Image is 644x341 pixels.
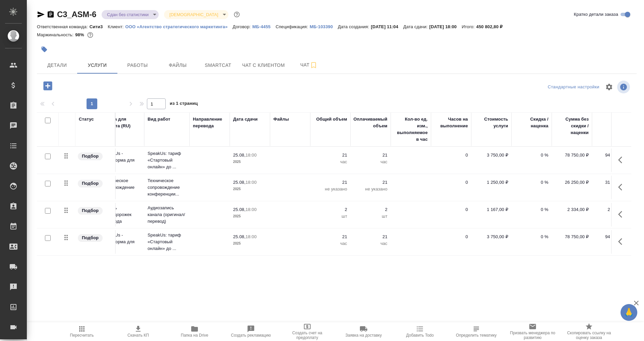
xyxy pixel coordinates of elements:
[79,116,94,123] div: Статус
[310,61,318,69] svg: Подписаться
[623,305,635,319] span: 🙏
[448,322,504,341] button: Определить тематику
[166,322,223,341] button: Папка на Drive
[555,233,589,240] p: 78 750,00 ₽
[82,153,99,160] p: Подбор
[354,206,387,213] p: 2
[431,230,471,254] td: 0
[462,24,476,29] p: Итого:
[508,331,557,340] span: Призвать менеджера по развитию
[47,10,55,18] button: Скопировать ссылку
[233,180,246,185] p: 25.08,
[314,159,347,165] p: час
[475,116,508,129] div: Стоимость услуги
[233,240,267,247] p: 2025
[515,179,548,186] p: 0 %
[314,152,347,159] p: 21
[125,24,233,29] p: ООО «Агентство стратегического маркетинга»
[354,213,387,220] p: шт
[223,322,279,341] button: Создать рекламацию
[314,213,347,220] p: шт
[102,205,141,225] p: Запись аудиодорожек перевода
[310,24,338,29] a: МБ-103390
[475,233,508,240] p: 3 750,00 ₽
[148,116,170,123] div: Вид работ
[293,61,325,69] span: Чат
[148,232,186,252] p: SpeakUs: тариф «Стартовый онлайн» до ...
[102,10,159,19] div: Сдан без статистики
[242,61,285,70] span: Чат с клиентом
[102,150,141,170] p: SpeakUs - платформа для син...
[515,152,548,159] p: 0 %
[37,42,52,57] button: Добавить тэг
[105,12,151,17] button: Сдан без статистики
[276,24,310,29] p: Спецификация:
[279,322,335,341] button: Создать счет на предоплату
[555,152,589,159] p: 78 750,00 ₽
[127,333,149,338] span: Скачать КП
[102,232,141,252] p: SpeakUs - платформа для син...
[515,116,548,129] div: Скидка / наценка
[170,99,198,109] span: из 1 страниц
[82,207,99,214] p: Подбор
[82,180,99,187] p: Подбор
[86,31,95,39] button: 8000.00 RUB;
[162,61,194,70] span: Файлы
[371,24,404,29] p: [DATE] 11:04
[167,12,220,17] button: [DEMOGRAPHIC_DATA]
[39,79,57,93] button: Добавить услугу
[181,333,208,338] span: Папка на Drive
[231,333,271,338] span: Создать рекламацию
[233,213,267,220] p: 2025
[233,159,267,165] p: 2025
[338,24,371,29] p: Дата создания:
[148,205,186,225] p: Аудиозапись канала (оригинал/перевод)
[82,235,99,241] p: Подбор
[102,177,141,198] p: Техническое сопровождение к...
[37,24,90,29] p: Ответственная команда:
[434,116,468,129] div: Часов на выполнение
[354,186,387,193] p: не указано
[314,186,347,193] p: не указано
[148,150,186,170] p: SpeakUs: тариф «Стартовый онлайн» до ...
[354,233,387,240] p: 21
[316,116,347,123] div: Общий объем
[252,24,275,29] p: МБ-4455
[314,206,347,213] p: 2
[81,61,113,70] span: Услуги
[555,179,589,186] p: 26 250,00 ₽
[246,153,257,158] p: 18:00
[108,24,125,29] p: Клиент:
[561,322,617,341] button: Скопировать ссылку на оценку заказа
[233,234,246,239] p: 25.08,
[475,206,508,213] p: 1 167,00 ₽
[70,333,94,338] span: Пересчитать
[193,116,226,129] div: Направление перевода
[232,10,241,19] button: Доп статусы указывают на важность/срочность заказа
[233,153,246,158] p: 25.08,
[601,79,617,95] span: Настроить таблицу
[57,10,96,19] a: C3_ASM-6
[617,81,631,93] span: Посмотреть информацию
[310,24,338,29] p: МБ-103390
[345,333,382,338] span: Заявка на доставку
[614,206,630,222] button: Показать кнопки
[335,322,392,341] button: Заявка на доставку
[429,24,462,29] p: [DATE] 18:00
[515,233,548,240] p: 0 %
[595,206,629,213] p: 2 800,80 ₽
[110,322,166,341] button: Скачать КП
[90,24,108,29] p: Сити3
[515,206,548,213] p: 0 %
[354,240,387,247] p: час
[233,116,258,123] div: Дата сдачи
[555,116,589,136] div: Сумма без скидки / наценки
[595,233,629,240] p: 94 500,00 ₽
[595,179,629,186] p: 31 500,00 ₽
[164,10,228,19] div: Сдан без статистики
[314,240,347,247] p: час
[354,116,387,129] div: Оплачиваемый объем
[75,32,86,37] p: 98%
[354,152,387,159] p: 21
[125,24,233,29] a: ООО «Агентство стратегического маркетинга»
